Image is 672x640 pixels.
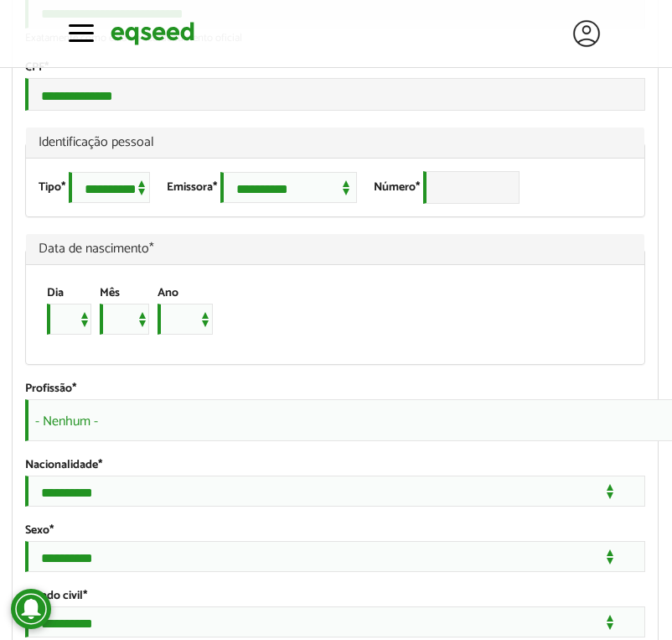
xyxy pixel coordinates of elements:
[158,288,178,299] label: Ano
[39,182,65,194] label: Tipo
[111,19,194,47] img: EqSeed
[39,242,632,256] span: Data de nascimento
[47,288,64,299] label: Dia
[25,62,49,74] label: CPF
[100,288,120,299] label: Mês
[49,521,54,540] span: Este campo é obrigatório.
[25,460,102,471] label: Nacionalidade
[25,591,87,602] label: Estado civil
[374,182,420,194] label: Número
[72,379,76,398] span: Este campo é obrigatório.
[25,383,76,395] label: Profissão
[83,586,87,606] span: Este campo é obrigatório.
[167,182,217,194] label: Emissora
[149,237,154,260] span: Este campo é obrigatório.
[213,178,217,197] span: Este campo é obrigatório.
[416,178,420,197] span: Este campo é obrigatório.
[98,455,102,475] span: Este campo é obrigatório.
[61,178,65,197] span: Este campo é obrigatório.
[25,525,54,537] label: Sexo
[39,136,632,149] span: Identificação pessoal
